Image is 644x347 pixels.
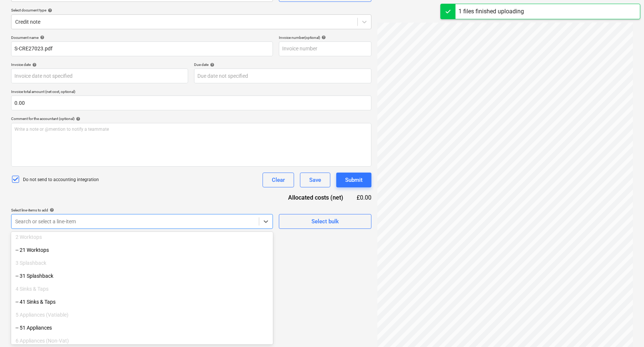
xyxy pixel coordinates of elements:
[11,335,273,347] div: 6 Appliances (Non-Vat)
[11,62,188,67] div: Invoice date
[275,193,355,202] div: Allocated costs (net)
[11,231,273,243] div: 2 Worktops
[320,35,326,40] span: help
[458,7,524,16] div: 1 files finished uploading
[31,63,37,67] span: help
[279,35,371,40] div: Invoice number (optional)
[11,41,273,56] input: Document name
[11,69,188,83] input: Invoice date not specified
[272,175,285,185] div: Clear
[46,8,52,13] span: help
[11,322,273,334] div: -- 51 Appliances
[194,62,371,67] div: Due date
[11,244,273,256] div: -- 21 Worktops
[74,117,80,121] span: help
[11,296,273,308] div: -- 41 Sinks & Taps
[11,89,371,96] p: Invoice total amount (net cost, optional)
[11,257,273,269] div: 3 Splashback
[39,35,44,40] span: help
[23,177,99,183] p: Do not send to accounting integration
[311,217,339,226] div: Select bulk
[11,96,371,110] input: Invoice total amount (net cost, optional)
[11,35,273,40] div: Document name
[11,8,371,13] div: Select document type
[279,41,371,56] input: Invoice number
[11,283,273,295] div: 4 Sinks & Taps
[355,193,371,202] div: £0.00
[263,173,294,187] button: Clear
[11,270,273,282] div: -- 31 Splashback
[336,173,371,187] button: Submit
[208,63,214,67] span: help
[194,69,371,83] input: Due date not specified
[279,214,371,229] button: Select bulk
[345,175,363,185] div: Submit
[11,309,273,321] div: 5 Appliances (Vatiable)
[607,311,644,347] iframe: Chat Widget
[300,173,330,187] button: Save
[11,208,273,213] div: Select line-items to add
[48,208,54,212] span: help
[11,116,371,121] div: Comment for the accountant (optional)
[309,175,321,185] div: Save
